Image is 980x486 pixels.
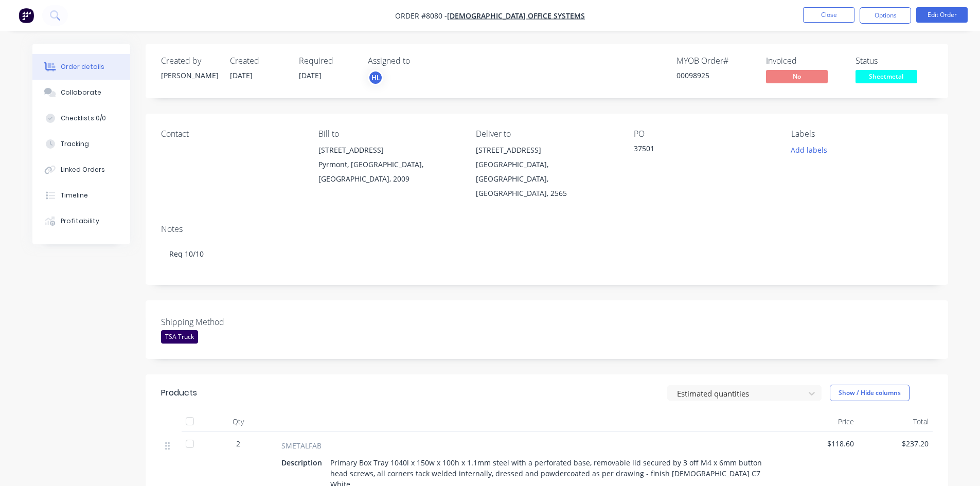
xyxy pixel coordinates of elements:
[61,139,89,149] div: Tracking
[788,438,854,449] span: $118.60
[281,455,326,470] div: Description
[230,70,253,80] span: [DATE]
[161,129,302,139] div: Contact
[32,131,130,157] button: Tracking
[32,157,130,183] button: Linked Orders
[236,438,240,449] span: 2
[19,8,34,23] img: Factory
[916,7,968,23] button: Edit Order
[860,7,911,24] button: Options
[476,143,617,157] div: [STREET_ADDRESS]
[32,105,130,131] button: Checklists 0/0
[476,157,617,201] div: [GEOGRAPHIC_DATA], [GEOGRAPHIC_DATA], [GEOGRAPHIC_DATA], 2565
[161,238,933,269] div: Req 10/10
[281,440,322,451] span: SMETALFAB
[676,70,754,81] div: 00098925
[858,411,933,432] div: Total
[161,56,218,66] div: Created by
[476,143,617,201] div: [STREET_ADDRESS][GEOGRAPHIC_DATA], [GEOGRAPHIC_DATA], [GEOGRAPHIC_DATA], 2565
[318,157,459,186] div: Pyrmont, [GEOGRAPHIC_DATA], [GEOGRAPHIC_DATA], 2009
[476,129,617,139] div: Deliver to
[634,129,775,139] div: PO
[447,11,585,21] a: [DEMOGRAPHIC_DATA] Office Systems
[856,70,917,85] button: Sheetmetal
[318,129,459,139] div: Bill to
[299,56,355,66] div: Required
[318,143,459,157] div: [STREET_ADDRESS]
[318,143,459,186] div: [STREET_ADDRESS]Pyrmont, [GEOGRAPHIC_DATA], [GEOGRAPHIC_DATA], 2009
[395,11,447,21] span: Order #8080 -
[161,330,198,344] div: TSA Truck
[368,70,383,85] button: HL
[161,387,197,399] div: Products
[32,183,130,208] button: Timeline
[61,191,88,200] div: Timeline
[783,411,858,432] div: Price
[207,411,269,432] div: Qty
[32,54,130,80] button: Order details
[766,56,843,66] div: Invoiced
[634,143,762,157] div: 37501
[230,56,287,66] div: Created
[161,70,218,81] div: [PERSON_NAME]
[368,56,471,66] div: Assigned to
[161,224,933,234] div: Notes
[299,70,322,80] span: [DATE]
[803,7,854,23] button: Close
[61,62,104,71] div: Order details
[856,56,933,66] div: Status
[61,165,105,174] div: Linked Orders
[830,385,910,401] button: Show / Hide columns
[791,129,932,139] div: Labels
[786,143,833,157] button: Add labels
[61,114,106,123] div: Checklists 0/0
[61,217,99,226] div: Profitability
[676,56,754,66] div: MYOB Order #
[856,70,917,83] span: Sheetmetal
[61,88,101,97] div: Collaborate
[766,70,828,83] span: No
[32,80,130,105] button: Collaborate
[161,316,290,328] label: Shipping Method
[32,208,130,234] button: Profitability
[862,438,929,449] span: $237.20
